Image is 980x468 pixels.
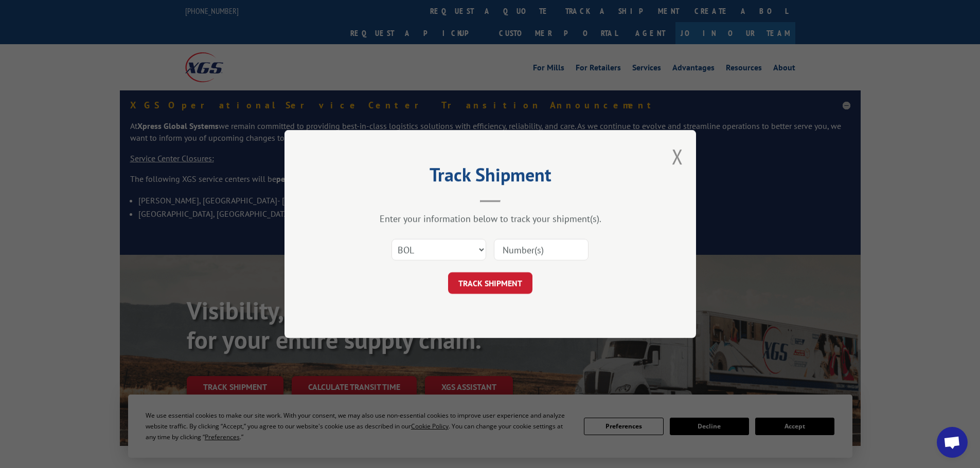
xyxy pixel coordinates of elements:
div: Enter your information below to track your shipment(s). [336,213,645,224]
button: TRACK SHIPMENT [448,272,532,294]
a: Open chat [937,427,968,458]
h2: Track Shipment [336,167,645,187]
input: Number(s) [494,239,589,260]
button: Close modal [672,143,683,170]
